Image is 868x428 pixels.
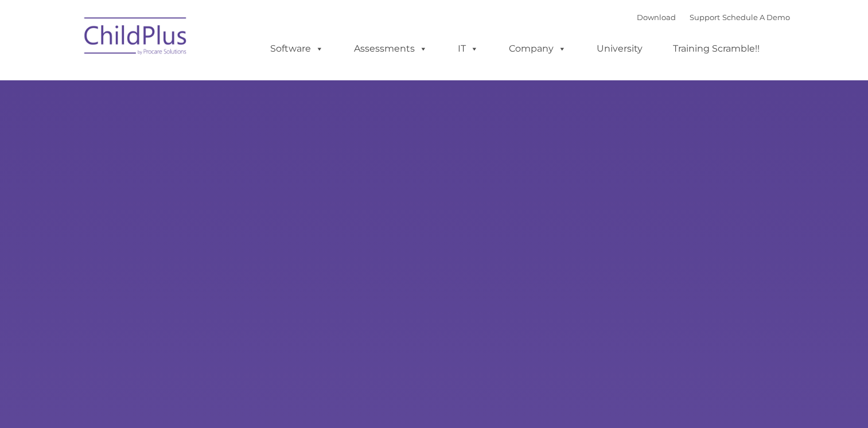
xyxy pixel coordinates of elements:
a: Assessments [342,37,439,60]
a: Company [497,37,578,60]
a: Support [690,13,720,22]
font: | [637,13,790,22]
a: Software [259,37,335,60]
a: IT [446,37,490,60]
a: Download [637,13,676,22]
a: Schedule A Demo [722,13,790,22]
img: ChildPlus by Procare Solutions [79,9,193,67]
a: University [585,37,654,60]
a: Training Scramble!! [661,37,771,60]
